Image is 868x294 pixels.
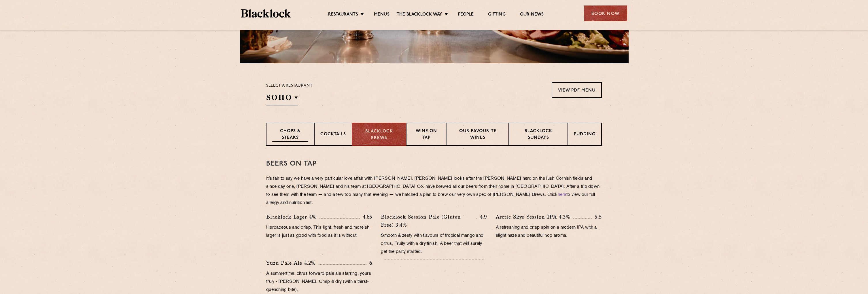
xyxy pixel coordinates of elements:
a: Our News [520,12,544,18]
p: Blacklock Sundays [515,128,562,142]
p: Our favourite wines [453,128,503,142]
p: Chops & Steaks [272,128,308,142]
p: Blacklock Lager 4% [266,213,319,221]
h3: Beers on tap [266,160,602,168]
p: Herbaceous and crisp. This light, fresh and moreish lager is just as good with food as it is with... [266,224,372,240]
p: 4.9 [477,213,487,221]
a: Menus [374,12,389,18]
p: Select a restaurant [266,82,313,90]
img: BL_Textured_Logo-footer-cropped.svg [241,9,291,18]
a: View PDF Menu [552,82,602,98]
p: 5.5 [592,213,602,221]
a: Gifting [488,12,505,18]
a: People [458,12,474,18]
p: Blacklock Brews [358,128,400,141]
p: Cocktails [320,131,346,139]
p: Arctic Skye Session IPA 4.3% [496,213,573,221]
p: Blacklock Session Pale (Gluten Free) 3.4% [381,213,476,229]
a: The Blacklock Way [397,12,442,18]
div: Book Now [584,5,627,21]
p: Pudding [574,131,595,139]
p: 6 [366,259,372,267]
p: Wine on Tap [412,128,440,142]
p: A summertime, citrus forward pale ale starring, yours truly - [PERSON_NAME]. Crisp & dry (with a ... [266,270,372,294]
p: 4.65 [360,213,372,221]
h2: SOHO [266,92,298,105]
p: Smooth & zesty with flavours of tropical mango and citrus. Fruity with a dry finish. A beer that ... [381,232,487,256]
a: Restaurants [328,12,358,18]
p: Yuzu Pale Ale 4.2% [266,259,319,267]
a: here [558,193,566,197]
p: A refreshing and crisp spin on a modern IPA with a slight haze and beautiful hop aroma. [496,224,602,240]
p: It’s fair to say we have a very particular love affair with [PERSON_NAME]. [PERSON_NAME] looks af... [266,175,602,207]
